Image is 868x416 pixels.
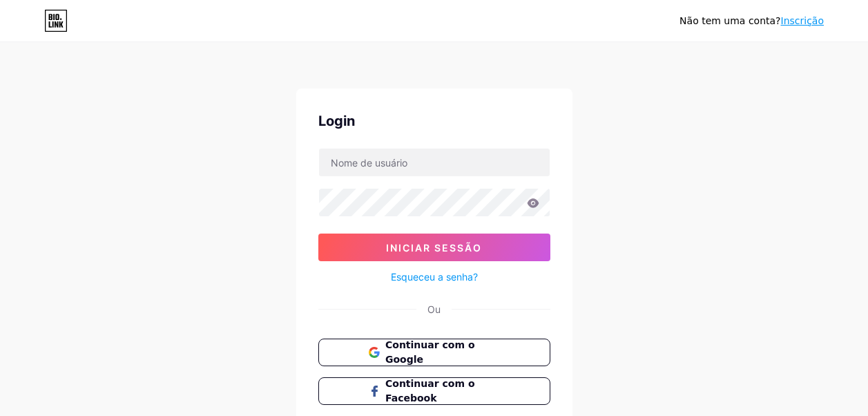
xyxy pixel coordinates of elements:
span: Continuar com o Google [385,338,499,367]
span: Continuar com o Facebook [385,377,499,406]
div: Login [318,111,550,131]
a: Inscrição [781,15,824,26]
div: Ou [427,302,441,316]
button: Continuar com o Facebook [318,377,550,405]
button: Iniciar sessão [318,234,550,261]
a: Esqueceu a senha? [391,270,478,284]
span: Iniciar sessão [386,242,482,254]
button: Continuar com o Google [318,339,550,366]
input: Nome de usuário [319,149,550,176]
div: Não tem uma conta? [679,14,824,28]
